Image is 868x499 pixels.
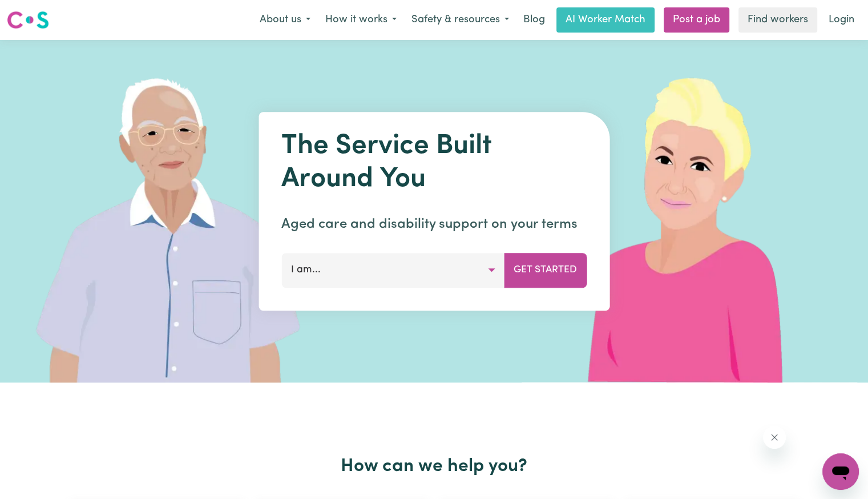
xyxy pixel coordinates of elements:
[281,214,587,235] p: Aged care and disability support on your terms
[404,8,516,32] button: Safety & resources
[738,7,817,33] a: Find workers
[318,8,404,32] button: How it works
[281,253,504,287] button: I am...
[516,7,552,33] a: Blog
[822,7,861,33] a: Login
[64,456,804,477] h2: How can we help you?
[504,253,587,287] button: Get Started
[822,453,859,490] iframe: Button to launch messaging window
[763,426,786,449] iframe: Close message
[664,7,729,33] a: Post a job
[281,130,587,196] h1: The Service Built Around You
[7,10,49,30] img: Careseekers logo
[7,8,69,17] span: Need any help?
[7,7,49,33] a: Careseekers logo
[252,8,318,32] button: About us
[556,7,655,33] a: AI Worker Match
